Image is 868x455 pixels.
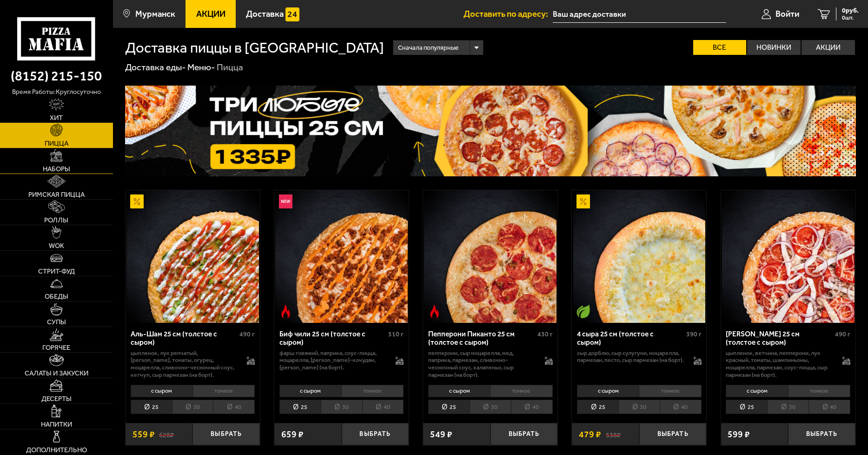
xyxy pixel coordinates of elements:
[44,217,68,224] span: Роллы
[41,421,72,428] span: Напитки
[537,330,553,338] span: 430 г
[125,62,186,73] a: Доставка еды-
[428,330,535,347] div: Пепперони Пиканто 25 см (толстое с сыром)
[639,423,707,445] button: Выбрать
[192,423,260,445] button: Выбрать
[721,190,855,323] a: Петровская 25 см (толстое с сыром)
[576,305,590,318] img: Вегетарианское блюдо
[362,400,404,414] li: 40
[686,330,702,338] span: 390 г
[281,430,304,439] span: 659 ₽
[577,349,684,364] p: сыр дорблю, сыр сулугуни, моцарелла, пармезан, песто, сыр пармезан (на борт).
[808,400,850,414] li: 40
[428,305,441,318] img: Острое блюдо
[606,430,621,439] s: 538 ₽
[131,385,192,398] li: с сыром
[131,349,238,378] p: цыпленок, лук репчатый, [PERSON_NAME], томаты, огурец, моцарелла, сливочно-чесночный соус, кетчуп...
[38,268,75,275] span: Стрит-фуд
[131,400,172,414] li: 25
[28,191,85,198] span: Римская пицца
[50,114,63,121] span: Хит
[573,190,706,323] img: 4 сыра 25 см (толстое с сыром)
[576,194,590,208] img: Акционный
[428,385,490,398] li: с сыром
[187,62,215,73] a: Меню-
[511,400,553,414] li: 40
[660,400,702,414] li: 40
[196,10,225,19] span: Акции
[275,190,408,323] img: Биф чили 25 см (толстое с сыром)
[639,385,701,398] li: тонкое
[490,385,552,398] li: тонкое
[430,430,452,439] span: 549 ₽
[747,40,801,55] label: Новинки
[835,330,850,338] span: 490 г
[133,430,155,439] span: 559 ₽
[45,293,68,300] span: Обеды
[726,330,833,347] div: [PERSON_NAME] 25 см (толстое с сыром)
[279,400,321,414] li: 25
[42,344,70,351] span: Горячее
[279,305,292,318] img: Острое блюдо
[788,423,855,445] button: Выбрать
[428,349,535,378] p: пепперони, сыр Моцарелла, мед, паприка, пармезан, сливочно-чесночный соус, халапеньо, сыр пармеза...
[464,10,553,19] span: Доставить по адресу:
[572,190,706,323] a: АкционныйВегетарианское блюдо4 сыра 25 см (толстое с сыром)
[388,330,404,338] span: 510 г
[423,190,557,323] a: Острое блюдоПепперони Пиканто 25 см (толстое с сыром)
[41,395,72,402] span: Десерты
[131,330,238,347] div: Аль-Шам 25 см (толстое с сыром)
[135,10,175,19] span: Мурманск
[279,330,386,347] div: Биф чили 25 см (толстое с сыром)
[842,7,859,14] span: 0 руб.
[126,190,259,323] img: Аль-Шам 25 см (толстое с сыром)
[398,39,458,56] span: Сначала популярные
[788,385,850,398] li: тонкое
[321,400,362,414] li: 30
[490,423,558,445] button: Выбрать
[726,400,767,414] li: 25
[217,61,243,73] div: Пицца
[553,6,726,23] input: Ваш адрес доставки
[159,430,174,439] s: 628 ₽
[279,194,292,208] img: Новинка
[125,40,384,55] h1: Доставка пиццы в [GEOGRAPHIC_DATA]
[45,140,68,147] span: Пицца
[842,15,859,20] span: 0 шт.
[726,385,788,398] li: с сыром
[767,400,808,414] li: 30
[693,40,747,55] label: Все
[470,400,511,414] li: 30
[274,190,409,323] a: НовинкаОстрое блюдоБиф чили 25 см (толстое с сыром)
[577,385,639,398] li: с сыром
[126,190,260,323] a: АкционныйАль-Шам 25 см (толстое с сыром)
[25,370,88,377] span: Салаты и закуски
[130,194,144,208] img: Акционный
[579,430,601,439] span: 479 ₽
[49,242,64,249] span: WOK
[279,385,341,398] li: с сыром
[577,330,684,347] div: 4 сыра 25 см (толстое с сыром)
[43,166,70,173] span: Наборы
[246,10,284,19] span: Доставка
[342,423,409,445] button: Выбрать
[279,349,386,371] p: фарш говяжий, паприка, соус-пицца, моцарелла, [PERSON_NAME]-кочудян, [PERSON_NAME] (на борт).
[428,400,470,414] li: 25
[285,7,299,21] img: 15daf4d41897b9f0e9f617042186c801.svg
[26,447,87,454] span: Дополнительно
[726,349,833,378] p: цыпленок, ветчина, пепперони, лук красный, томаты, шампиньоны, моцарелла, пармезан, соус-пицца, с...
[424,190,557,323] img: Пепперони Пиканто 25 см (толстое с сыром)
[802,40,855,55] label: Акции
[213,400,255,414] li: 40
[341,385,404,398] li: тонкое
[577,400,618,414] li: 25
[172,400,213,414] li: 30
[775,10,799,19] span: Войти
[728,430,750,439] span: 599 ₽
[239,330,255,338] span: 490 г
[722,190,855,323] img: Петровская 25 см (толстое с сыром)
[47,319,66,326] span: Супы
[618,400,660,414] li: 30
[192,385,255,398] li: тонкое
